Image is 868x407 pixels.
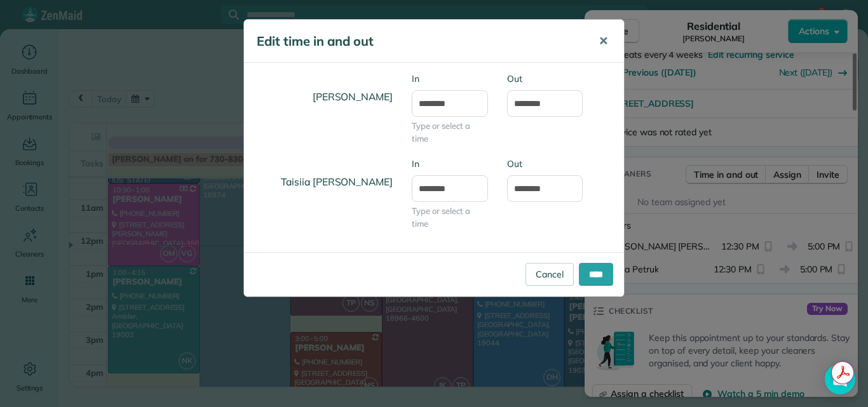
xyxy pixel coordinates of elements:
[412,205,488,230] span: Type or select a time
[526,263,574,286] a: Cancel
[599,34,608,48] span: ✕
[254,79,393,115] h4: [PERSON_NAME]
[825,364,855,394] div: Open Intercom Messenger
[254,164,393,200] h4: Taisiia [PERSON_NAME]
[412,157,488,170] label: In
[507,157,583,170] label: Out
[412,72,488,85] label: In
[507,72,583,85] label: Out
[257,32,581,50] h5: Edit time in and out
[412,120,488,145] span: Type or select a time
